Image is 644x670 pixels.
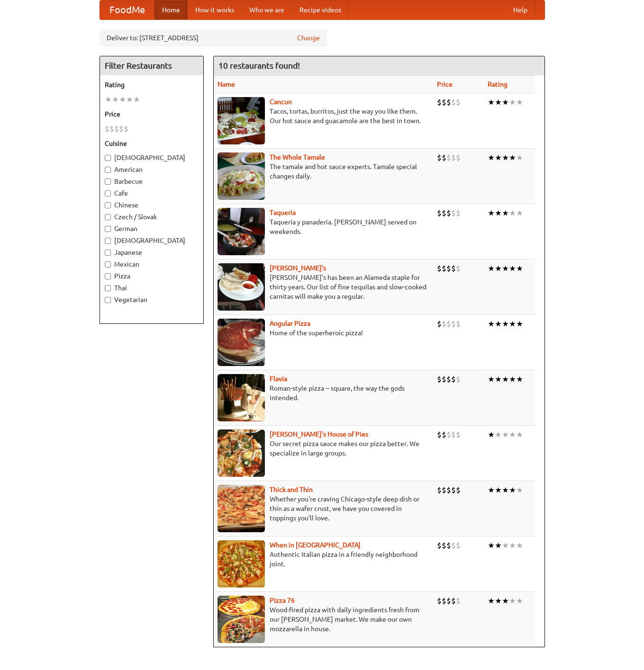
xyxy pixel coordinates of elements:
label: Chinese [105,200,199,210]
li: $ [437,596,442,606]
img: taqueria.jpg [218,208,265,255]
li: $ [437,263,442,274]
li: $ [105,124,109,134]
li: $ [437,374,442,384]
li: ★ [495,540,502,551]
li: ★ [509,152,516,163]
li: ★ [495,485,502,495]
li: $ [451,152,456,163]
label: Cafe [105,188,199,198]
a: Name [218,80,235,88]
label: Barbecue [105,177,199,186]
li: $ [451,374,456,384]
input: American [105,167,111,173]
li: ★ [495,208,502,218]
li: ★ [119,94,126,105]
li: $ [446,152,451,163]
p: Our secret pizza sauce makes our pizza better. We specialize in large groups. [218,439,430,458]
li: $ [437,540,442,551]
li: $ [456,540,461,551]
li: ★ [488,374,495,384]
img: pizza76.jpg [218,596,265,643]
li: $ [119,124,124,134]
label: [DEMOGRAPHIC_DATA] [105,236,199,245]
p: The tamale and hot sauce experts. Tamale special changes daily. [218,162,430,181]
li: ★ [516,429,523,440]
li: ★ [488,596,495,606]
li: ★ [502,152,509,163]
li: $ [451,429,456,440]
li: ★ [502,208,509,218]
li: $ [456,208,461,218]
a: The Whole Tamale [270,153,325,161]
a: Angular Pizza [270,320,310,327]
li: ★ [516,97,523,107]
a: Flavia [270,375,287,383]
li: $ [442,208,446,218]
li: $ [114,124,119,134]
li: ★ [105,94,112,105]
li: $ [446,596,451,606]
li: $ [437,208,442,218]
a: Thick and Thin [270,486,313,493]
p: Home of the superheroic pizza! [218,328,430,338]
a: [PERSON_NAME]'s House of Pies [270,430,368,438]
a: How it works [188,0,242,19]
li: ★ [502,540,509,551]
p: Wood-fired pizza with daily ingredients fresh from our [PERSON_NAME] market. We make our own mozz... [218,605,430,634]
li: ★ [502,263,509,274]
li: $ [456,596,461,606]
li: $ [442,374,446,384]
a: Pizza 76 [270,597,295,604]
li: $ [446,319,451,329]
label: American [105,165,199,174]
li: ★ [509,97,516,107]
a: Help [506,0,535,19]
label: German [105,224,199,233]
li: ★ [516,152,523,163]
a: Home [154,0,188,19]
li: ★ [495,429,502,440]
div: Deliver to: [STREET_ADDRESS] [100,29,327,46]
li: $ [446,429,451,440]
p: Roman-style pizza -- square, the way the gods intended. [218,384,430,402]
p: [PERSON_NAME]'s has been an Alameda staple for thirty years. Our list of fine tequilas and slow-c... [218,273,430,301]
label: Vegetarian [105,295,199,304]
li: $ [446,263,451,274]
li: ★ [495,97,502,107]
li: $ [456,374,461,384]
li: $ [456,429,461,440]
a: Cancun [270,98,292,106]
li: ★ [516,485,523,495]
li: ★ [516,540,523,551]
li: $ [442,152,446,163]
img: luigis.jpg [218,429,265,477]
li: $ [451,208,456,218]
h5: Price [105,109,199,119]
li: ★ [502,485,509,495]
input: German [105,226,111,232]
li: ★ [502,97,509,107]
a: [PERSON_NAME]'s [270,264,326,272]
li: ★ [488,319,495,329]
label: [DEMOGRAPHIC_DATA] [105,153,199,162]
li: $ [446,97,451,107]
li: $ [451,485,456,495]
li: ★ [502,596,509,606]
li: $ [437,429,442,440]
li: $ [456,152,461,163]
li: $ [456,485,461,495]
b: Taqueria [270,209,296,216]
input: Japanese [105,250,111,256]
img: wholetamale.jpg [218,152,265,200]
li: ★ [495,596,502,606]
li: ★ [509,540,516,551]
h5: Rating [105,80,199,89]
li: ★ [126,94,133,105]
li: ★ [516,596,523,606]
li: ★ [509,319,516,329]
li: ★ [495,374,502,384]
